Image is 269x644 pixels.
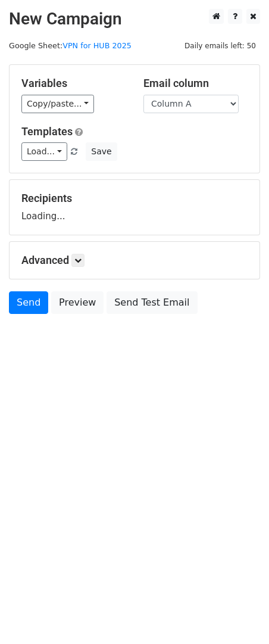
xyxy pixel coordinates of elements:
h5: Variables [21,77,126,90]
h2: New Campaign [9,9,260,29]
a: Daily emails left: 50 [180,41,260,50]
a: Preview [51,291,104,314]
small: Google Sheet: [9,41,132,50]
a: Templates [21,125,73,138]
a: Load... [21,142,67,161]
a: Send [9,291,48,314]
span: Daily emails left: 50 [180,39,260,52]
a: Send Test Email [107,291,197,314]
h5: Email column [143,77,248,90]
a: VPN for HUB 2025 [62,41,132,50]
div: Loading... [21,192,248,223]
h5: Advanced [21,254,248,267]
h5: Recipients [21,192,248,205]
a: Copy/paste... [21,95,94,113]
button: Save [86,142,117,161]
